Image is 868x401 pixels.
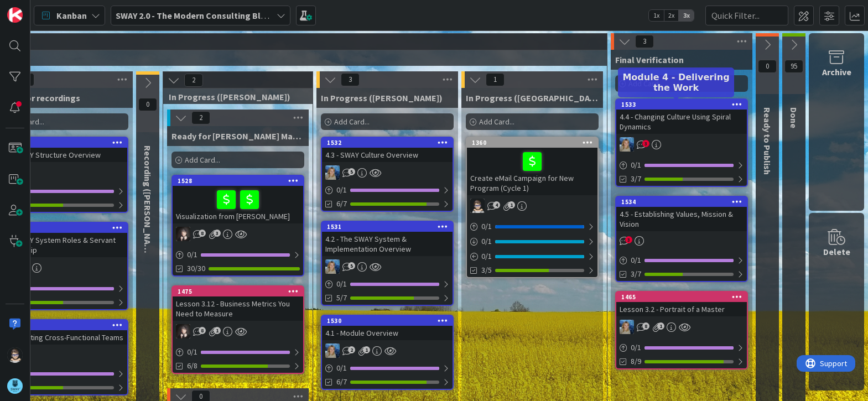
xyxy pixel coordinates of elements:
div: 1530 [322,316,453,326]
img: MA [325,165,340,180]
div: 0/1 [322,183,453,197]
span: 95 [784,60,803,73]
span: 3 [214,230,221,237]
div: 0/1 [616,158,747,172]
div: 1475 [178,288,303,295]
a: 15314.2 - The SWAY System & Implementation OverviewMA0/15/7 [321,221,454,306]
input: Quick Filter... [705,6,788,25]
span: 0 / 1 [481,236,492,247]
img: BN [176,227,190,241]
a: 1475Lesson 3.12 - Business Metrics You Need to MeasureBN0/16/8 [171,285,304,374]
span: 5/7 [336,292,347,304]
span: 3/7 [631,268,641,280]
span: 6/8 [187,360,197,372]
div: 1534 [616,197,747,207]
div: Archive [822,65,851,79]
a: 15324.3 - SWAY Culture OverviewMA0/16/7 [321,137,454,212]
div: 0/1 [616,253,747,267]
img: MA [620,320,634,334]
div: 15344.5 - Establishing Values, Mission & Vision [616,197,747,231]
div: 0/1 [616,341,747,355]
div: Lesson 3.2 - Portrait of a Master [616,302,747,316]
div: 1528 [173,176,303,186]
span: 6/7 [336,198,347,210]
div: 1360Create eMail Campaign for New Program (Cycle 1) [467,138,597,195]
div: 1533 [621,101,747,108]
div: 1360 [472,139,597,147]
a: 1528Visualization from [PERSON_NAME]BN0/130/30 [171,175,304,277]
a: 1360Create eMail Campaign for New Program (Cycle 1)TP0/10/10/13/5 [466,137,599,278]
span: 0 / 1 [631,254,641,266]
a: 15334.4 - Changing Culture Using Spiral DynamicsMA0/13/7 [615,98,748,187]
div: 1541 [2,224,127,232]
span: In Progress (Tana) [466,92,599,103]
div: Visualization from [PERSON_NAME] [173,186,303,223]
span: 0 / 1 [187,249,197,261]
b: SWAY 2.0 - The Modern Consulting Blueprint [116,10,290,21]
div: 1465Lesson 3.2 - Portrait of a Master [616,292,747,316]
span: 30/30 [187,263,205,274]
div: MA [616,320,747,334]
span: 1 [363,346,370,353]
div: 0/1 [322,277,453,291]
div: 0/1 [322,361,453,375]
span: 1 [508,201,515,209]
span: 0 / 1 [336,362,347,374]
img: TP [7,347,23,363]
div: 0/1 [173,248,303,262]
span: 3x [679,10,694,21]
span: 3 [625,236,632,243]
span: 0 / 1 [481,221,492,232]
span: 3/7 [631,173,641,185]
span: Final Verification [615,54,684,65]
span: 2x [664,10,679,21]
div: 15334.4 - Changing Culture Using Spiral Dynamics [616,100,747,134]
span: 1 [657,322,664,330]
span: 0 / 1 [631,342,641,353]
div: 1475 [173,287,303,296]
div: 1530 [327,317,453,325]
div: Delete [823,245,850,258]
span: 3/5 [481,264,492,276]
a: 15344.5 - Establishing Values, Mission & Vision0/13/7 [615,196,748,282]
span: 2 [184,74,203,87]
div: 1542 [2,321,127,329]
div: 1532 [327,139,453,147]
span: 3 [341,73,360,86]
div: 0/1 [467,235,597,248]
div: MA [322,259,453,274]
div: MA [322,343,453,358]
span: Recording (Marina) [142,145,153,262]
div: BN [173,227,303,241]
span: 0 / 1 [481,251,492,262]
span: 0 [758,60,777,73]
span: 3 [642,140,649,147]
img: avatar [7,378,23,394]
span: Add Card... [334,117,370,127]
span: 6/7 [336,376,347,388]
div: 15314.2 - The SWAY System & Implementation Overview [322,222,453,256]
div: 1533 [616,100,747,110]
img: TP [470,199,485,213]
span: 0 / 1 [336,278,347,290]
span: 0 / 1 [631,159,641,171]
div: 1532 [322,138,453,148]
span: 8 [199,327,206,334]
div: 1475Lesson 3.12 - Business Metrics You Need to Measure [173,287,303,321]
span: 5 [348,262,355,269]
span: Done [788,107,799,128]
span: 3 [635,35,654,48]
div: 4.4 - Changing Culture Using Spiral Dynamics [616,110,747,134]
img: MA [325,343,340,358]
span: 0 / 1 [187,346,197,358]
div: 4.5 - Establishing Values, Mission & Vision [616,207,747,231]
div: 1465 [621,293,747,301]
div: 15324.3 - SWAY Culture Overview [322,138,453,162]
span: 2 [191,111,210,124]
div: 1360 [467,138,597,148]
span: 2 [348,346,355,353]
span: 1 [214,327,221,334]
div: MA [322,165,453,180]
span: Ready to Publish [762,107,773,175]
div: 1465 [616,292,747,302]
